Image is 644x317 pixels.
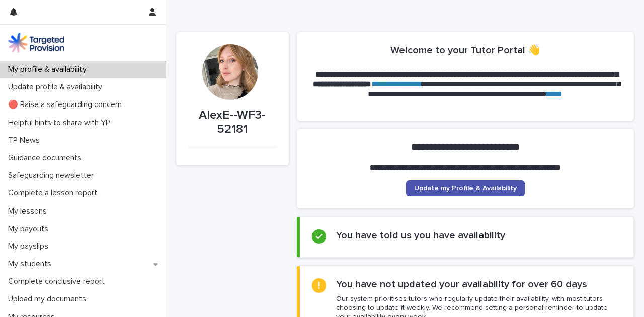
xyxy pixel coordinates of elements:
a: Update my Profile & Availability [406,180,525,196]
p: My students [4,259,59,269]
p: Safeguarding newsletter [4,171,102,180]
h2: You have not updated your availability for over 60 days [336,278,587,290]
p: My lessons [4,206,55,216]
h2: Welcome to your Tutor Portal 👋 [390,44,540,56]
p: Complete a lesson report [4,188,105,198]
p: Complete conclusive report [4,277,113,286]
span: Update my Profile & Availability [414,185,517,192]
p: AlexE--WF3-52181 [188,108,277,137]
p: Upload my documents [4,294,94,304]
p: 🔴 Raise a safeguarding concern [4,100,130,110]
p: Update profile & availability [4,82,110,92]
p: Guidance documents [4,153,90,163]
p: My payslips [4,242,56,251]
p: My payouts [4,224,56,234]
p: Helpful hints to share with YP [4,118,118,128]
img: M5nRWzHhSzIhMunXDL62 [8,33,64,53]
p: TP News [4,136,48,145]
h2: You have told us you have availability [336,229,505,241]
p: My profile & availability [4,65,95,74]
